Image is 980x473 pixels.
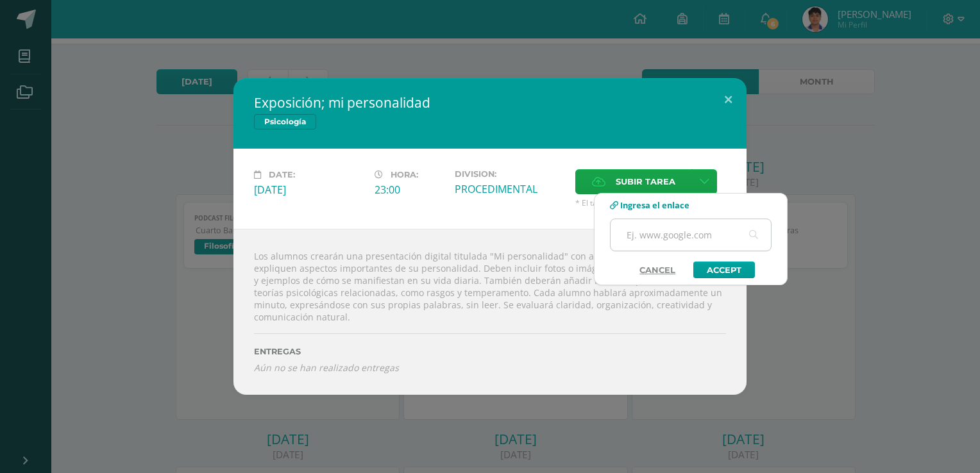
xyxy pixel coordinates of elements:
span: Subir tarea [616,170,675,194]
span: Psicología [254,114,316,129]
input: Ej. www.google.com [611,219,771,251]
div: [DATE] [254,183,364,197]
button: Close (Esc) [710,78,747,122]
span: Date: [269,170,295,179]
div: PROCEDIMENTAL [455,182,565,196]
span: Ingresa el enlace [620,199,689,211]
div: 23:00 [375,183,444,197]
h2: Exposición; mi personalidad [254,94,726,112]
span: * El tamaño máximo permitido es 50 MB [575,197,726,208]
label: ENTREGAS [254,347,726,356]
span: Hora: [391,170,418,179]
a: Cancel [627,261,688,278]
a: Accept [693,261,755,278]
label: Division: [455,169,565,179]
div: Los alumnos crearán una presentación digital titulada "Mi personalidad" con al menos cinco diapos... [233,229,747,395]
i: Aún no se han realizado entregas [254,361,726,374]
